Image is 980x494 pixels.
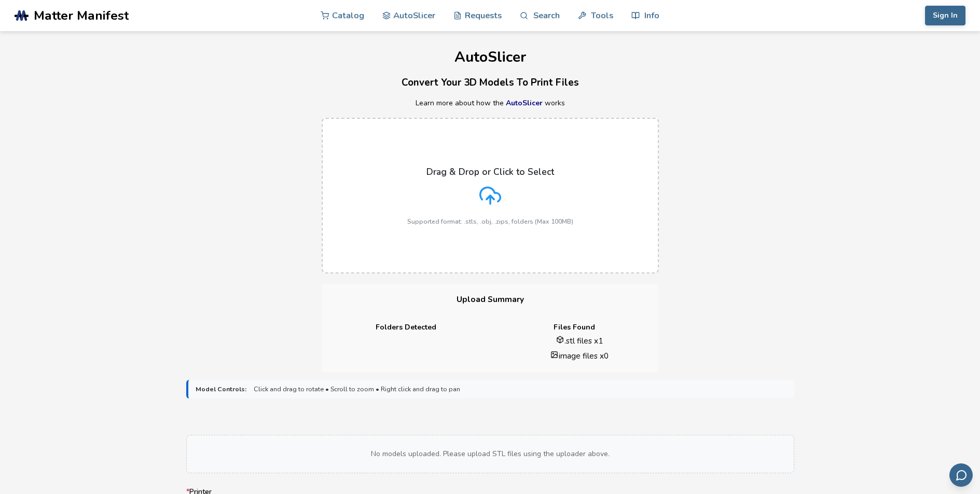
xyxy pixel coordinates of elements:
h4: Folders Detected [329,323,483,332]
span: Matter Manifest [34,8,129,23]
button: Send feedback via email [949,463,973,487]
li: image files x 0 [508,350,652,361]
p: Supported format: .stls, .obj, .zips, folders (Max 100MB) [407,218,573,225]
span: Click and drag to rotate • Scroll to zoom • Right click and drag to pan [254,386,460,393]
a: AutoSlicer [506,98,543,108]
li: .stl files x 1 [508,335,652,346]
strong: Model Controls: [196,386,246,393]
button: Sign In [925,6,965,25]
div: No models uploaded. Please upload STL files using the uploader above. [186,435,794,473]
p: Drag & Drop or Click to Select [426,167,554,177]
h3: Upload Summary [322,284,659,315]
h4: Files Found [498,323,652,332]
